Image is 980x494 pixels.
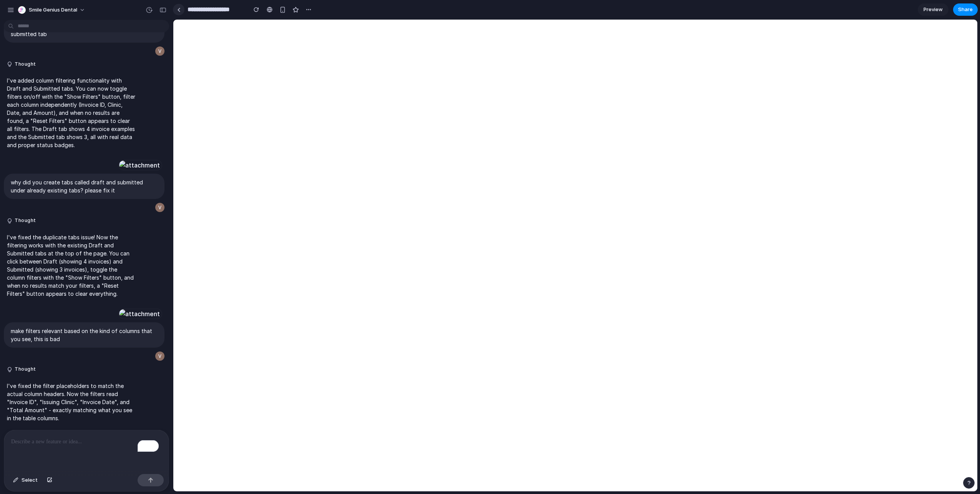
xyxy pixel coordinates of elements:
[7,382,135,422] p: I've fixed the filter placeholders to match the actual column headers. Now the filters read "Invo...
[7,233,135,298] p: I've fixed the duplicate tabs issue! Now the filtering works with the existing Draft and Submitte...
[173,20,977,491] iframe: To enrich screen reader interactions, please activate Accessibility in Grammarly extension settings
[918,3,948,16] a: Preview
[22,476,38,484] span: Select
[7,76,135,149] p: I've added column filtering functionality with Draft and Submitted tabs. You can now toggle filte...
[9,474,42,486] button: Select
[11,327,158,343] p: make filters relevant based on the kind of columns that you see, this is bad
[924,6,943,13] span: Preview
[11,178,158,194] p: why did you create tabs called draft and submitted under already existing tabs? please fix it
[958,6,973,13] span: Share
[15,4,89,16] button: Smile Genius Dental
[29,6,77,14] span: Smile Genius Dental
[4,430,169,471] div: To enrich screen reader interactions, please activate Accessibility in Grammarly extension settings
[953,3,978,16] button: Share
